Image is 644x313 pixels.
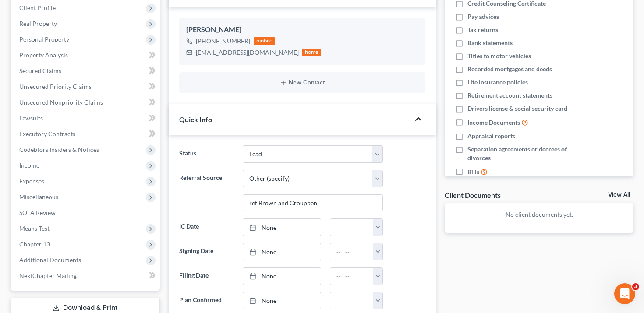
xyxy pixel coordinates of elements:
a: Property Analysis [12,47,160,63]
label: IC Date [175,218,239,236]
a: None [243,243,320,260]
span: Expenses [19,177,44,185]
span: Retirement account statements [467,91,552,100]
span: Bills [467,168,479,176]
span: Chapter 13 [19,240,50,248]
a: NextChapter Mailing [12,268,160,284]
span: Personal Property [19,35,69,43]
label: Plan Confirmed [175,292,239,309]
label: Signing Date [175,243,239,260]
div: mobile [254,37,276,45]
label: Filing Date [175,267,239,285]
span: Pay advices [467,12,499,21]
span: Bank statements [467,39,513,47]
a: SOFA Review [12,205,160,221]
div: home [302,49,322,56]
input: -- : -- [330,268,373,285]
span: Unsecured Priority Claims [19,83,92,90]
span: Appraisal reports [467,132,515,141]
span: NextChapter Mailing [19,272,77,279]
span: Lawsuits [19,114,43,122]
span: Quick Info [179,115,212,123]
label: Status [175,145,239,163]
span: Executory Contracts [19,130,75,137]
div: [PERSON_NAME] [186,25,419,35]
a: None [243,268,320,285]
a: None [243,292,320,309]
span: Real Property [19,20,57,27]
div: [EMAIL_ADDRESS][DOMAIN_NAME] [196,48,299,57]
div: Client Documents [445,190,501,200]
iframe: Intercom live chat [614,283,635,304]
span: Life insurance policies [467,78,528,87]
span: Titles to motor vehicles [467,52,531,60]
input: -- : -- [330,292,373,309]
input: -- : -- [330,219,373,236]
span: Income [19,162,39,169]
a: Unsecured Nonpriority Claims [12,95,160,110]
span: Drivers license & social security card [467,104,567,113]
input: Other Referral Source [243,195,382,211]
button: New Contact [186,79,419,86]
div: [PHONE_NUMBER] [196,37,250,46]
a: Executory Contracts [12,126,160,142]
span: Unsecured Nonpriority Claims [19,98,103,106]
a: None [243,219,320,236]
span: Client Profile [19,4,56,11]
span: Additional Documents [19,256,81,264]
span: Income Documents [467,118,520,127]
span: Codebtors Insiders & Notices [19,146,99,153]
span: Tax returns [467,25,498,34]
span: SOFA Review [19,209,56,216]
span: Secured Claims [19,67,61,74]
span: Property Analysis [19,51,68,59]
span: 3 [632,283,639,290]
a: Unsecured Priority Claims [12,79,160,95]
a: View All [608,192,630,198]
span: Recorded mortgages and deeds [467,65,552,74]
label: Referral Source [175,170,239,212]
input: -- : -- [330,243,373,260]
span: Means Test [19,225,50,232]
span: Separation agreements or decrees of divorces [467,145,579,162]
a: Lawsuits [12,110,160,126]
span: Miscellaneous [19,193,58,200]
p: No client documents yet. [452,210,626,219]
a: Secured Claims [12,63,160,79]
